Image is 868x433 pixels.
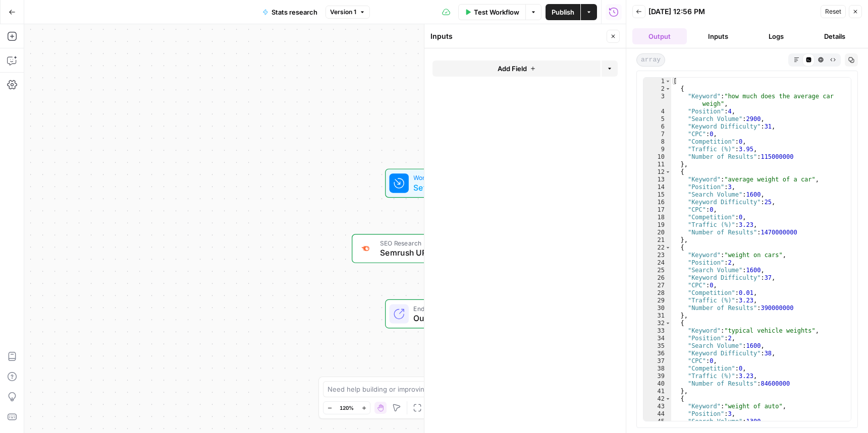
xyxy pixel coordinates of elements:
[643,78,671,85] div: 1
[643,304,671,312] div: 30
[691,28,745,44] button: Inputs
[330,8,356,17] span: Version 1
[360,243,372,254] img: ey5lt04xp3nqzrimtu8q5fsyor3u
[552,7,574,17] span: Publish
[643,168,671,176] div: 12
[643,252,671,259] div: 23
[643,282,671,289] div: 27
[643,297,671,304] div: 29
[352,299,539,329] div: EndOutput
[636,53,665,67] span: array
[643,146,671,153] div: 9
[643,115,671,123] div: 5
[643,138,671,146] div: 8
[643,342,671,350] div: 35
[643,403,671,410] div: 43
[643,312,671,320] div: 31
[643,183,671,191] div: 14
[546,4,580,20] button: Publish
[665,320,671,327] span: Toggle code folding, rows 32 through 41
[643,229,671,236] div: 20
[665,78,671,85] span: Toggle code folding, rows 1 through 992
[474,7,519,17] span: Test Workflow
[340,404,354,412] span: 120%
[413,181,473,194] span: Set Inputs
[632,28,687,44] button: Output
[643,350,671,357] div: 36
[643,214,671,221] div: 18
[380,238,507,248] span: SEO Research
[643,199,671,206] div: 16
[432,60,601,77] button: Add Field
[643,373,671,380] div: 39
[256,4,323,20] button: Stats research
[643,244,671,252] div: 22
[643,123,671,131] div: 6
[413,303,496,313] span: End
[665,85,671,93] span: Toggle code folding, rows 2 through 11
[643,388,671,395] div: 41
[643,236,671,244] div: 21
[643,221,671,229] div: 19
[413,312,496,324] span: Output
[807,28,862,44] button: Details
[643,93,671,108] div: 3
[643,108,671,115] div: 4
[643,259,671,267] div: 24
[643,410,671,418] div: 44
[352,234,539,263] div: SEO ResearchSemrush URL Organic Search KeywordsStep 1
[665,244,671,252] span: Toggle code folding, rows 22 through 31
[643,357,671,365] div: 37
[413,173,473,182] span: Workflow
[643,274,671,282] div: 26
[643,395,671,403] div: 42
[643,191,671,199] div: 15
[643,131,671,138] div: 7
[498,64,527,74] span: Add Field
[643,161,671,168] div: 11
[352,169,539,198] div: WorkflowSet InputsInputs
[825,7,841,16] span: Reset
[643,206,671,214] div: 17
[643,153,671,161] div: 10
[643,267,671,274] div: 25
[643,289,671,297] div: 28
[272,7,317,17] span: Stats research
[643,176,671,183] div: 13
[380,246,507,259] span: Semrush URL Organic Search Keywords
[665,168,671,176] span: Toggle code folding, rows 12 through 21
[430,31,604,41] div: Inputs
[821,5,846,18] button: Reset
[643,327,671,335] div: 33
[749,28,804,44] button: Logs
[643,380,671,388] div: 40
[643,85,671,93] div: 2
[643,335,671,342] div: 34
[643,418,671,425] div: 45
[458,4,525,20] button: Test Workflow
[643,365,671,373] div: 38
[643,320,671,327] div: 32
[665,395,671,403] span: Toggle code folding, rows 42 through 51
[325,6,370,19] button: Version 1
